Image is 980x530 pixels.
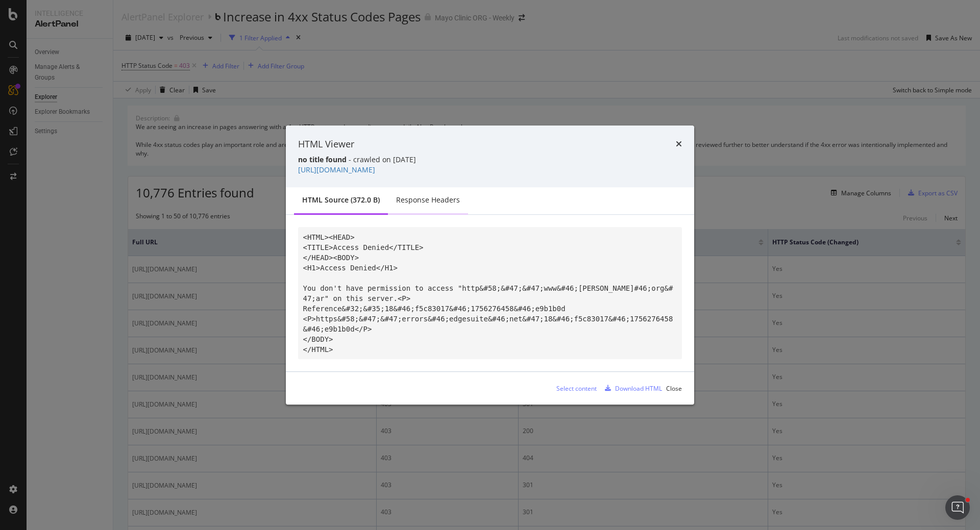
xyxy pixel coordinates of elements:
[615,384,662,393] div: Download HTML
[303,233,673,354] code: <HTML><HEAD> <TITLE>Access Denied</TITLE> </HEAD><BODY> <H1>Access Denied</H1> You don't have per...
[676,138,682,151] div: times
[298,138,354,151] div: HTML Viewer
[298,165,375,174] a: [URL][DOMAIN_NAME]
[666,384,682,393] div: Close
[396,195,460,205] div: Response Headers
[601,380,662,396] button: Download HTML
[945,495,970,520] iframe: Intercom live chat
[298,155,682,165] div: - crawled on [DATE]
[302,195,380,205] div: HTML source (372.0 B)
[548,380,597,396] button: Select content
[298,155,347,164] strong: no title found
[666,380,682,396] button: Close
[286,125,694,405] div: modal
[556,384,597,393] div: Select content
